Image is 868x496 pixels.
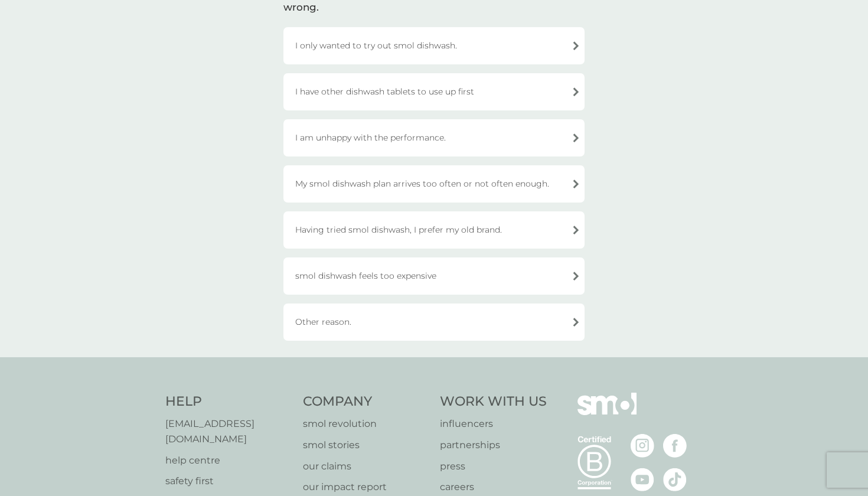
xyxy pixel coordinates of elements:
[283,119,585,156] div: I am unhappy with the performance.
[663,468,687,491] img: visit the smol Tiktok page
[283,257,585,295] div: smol dishwash feels too expensive
[663,434,687,458] img: visit the smol Facebook page
[303,438,429,453] a: smol stories
[165,416,291,446] a: [EMAIL_ADDRESS][DOMAIN_NAME]
[440,438,547,453] a: partnerships
[440,479,547,495] a: careers
[165,393,291,411] h4: Help
[283,73,585,110] div: I have other dishwash tablets to use up first
[303,459,429,474] a: our claims
[303,479,429,495] a: our impact report
[165,453,291,468] a: help centre
[283,304,585,341] div: Other reason.
[303,393,429,411] h4: Company
[577,393,637,433] img: smol
[165,474,291,489] a: safety first
[631,468,654,491] img: visit the smol Youtube page
[283,27,585,64] div: I only wanted to try out smol dishwash.
[440,393,547,411] h4: Work With Us
[283,211,585,249] div: Having tried smol dishwash, I prefer my old brand.
[283,165,585,203] div: My smol dishwash plan arrives too often or not often enough.
[440,459,547,474] a: press
[631,434,654,458] img: visit the smol Instagram page
[303,416,429,432] a: smol revolution
[440,416,547,432] a: influencers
